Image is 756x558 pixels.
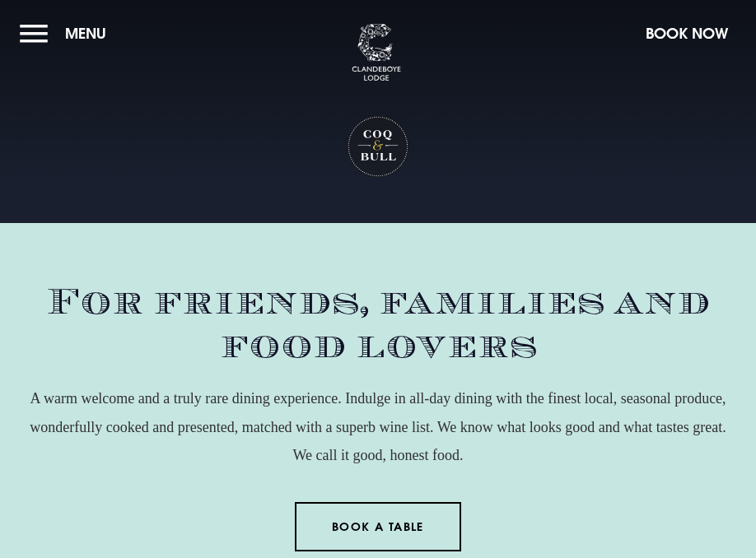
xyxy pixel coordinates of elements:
[20,16,114,51] button: Menu
[65,24,106,43] span: Menu
[637,16,736,51] button: Book Now
[347,115,410,179] h1: Coq & Bull
[20,384,736,469] p: A warm welcome and a truly rare dining experience. Indulge in all-day dining with the finest loca...
[295,502,462,551] a: Book a Table
[352,24,401,81] img: Clandeboye Lodge
[20,281,736,368] h2: For friends, families and food lovers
